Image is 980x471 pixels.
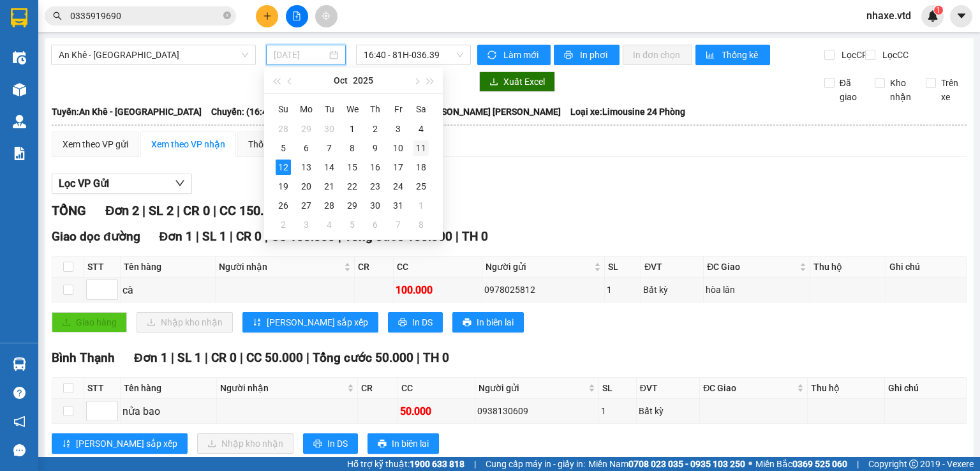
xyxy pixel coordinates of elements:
[313,439,322,449] span: printer
[936,76,967,104] span: Trên xe
[306,350,309,365] span: |
[367,433,439,454] button: printerIn biên lai
[246,350,303,365] span: CC 50.000
[413,140,429,156] div: 11
[390,160,406,175] div: 17
[956,10,967,22] span: caret-down
[810,257,886,278] th: Thu hộ
[641,257,704,278] th: ĐVT
[388,312,443,333] button: printerIn DS
[367,121,383,137] div: 2
[276,160,291,175] div: 12
[341,215,364,234] td: 2025-11-05
[345,160,360,175] div: 15
[13,415,26,428] span: notification
[367,140,383,156] div: 9
[836,48,870,62] span: Lọc CR
[202,229,226,244] span: SL 1
[755,457,847,471] span: Miền Bắc
[950,5,972,27] button: caret-down
[253,318,262,328] span: sort-ascending
[171,350,174,365] span: |
[607,283,639,297] div: 1
[554,45,620,65] button: printerIn phơi
[318,119,341,138] td: 2025-09-30
[322,11,330,20] span: aim
[364,99,387,119] th: Th
[327,437,348,451] span: In DS
[628,459,745,469] strong: 0708 023 035 - 0935 103 250
[390,140,406,156] div: 10
[240,350,243,365] span: |
[477,315,514,329] span: In biên lai
[52,203,86,218] span: TỔNG
[272,119,295,138] td: 2025-09-28
[248,137,285,151] div: Thống kê
[322,198,337,213] div: 28
[341,158,364,177] td: 2025-10-15
[52,229,140,244] span: Giao dọc đường
[927,10,939,22] img: icon-new-feature
[489,77,498,87] span: download
[347,457,464,471] span: Hỗ trợ kỹ thuật:
[263,11,272,20] span: plus
[84,378,121,399] th: STT
[213,203,216,218] span: |
[13,387,26,399] span: question-circle
[410,177,433,196] td: 2025-10-25
[707,260,797,274] span: ĐC Giao
[149,203,174,218] span: SL 2
[877,48,910,62] span: Lọc CC
[322,179,337,194] div: 21
[134,350,168,365] span: Đơn 1
[934,6,943,15] sup: 1
[196,229,199,244] span: |
[121,257,216,278] th: Tên hàng
[84,257,121,278] th: STT
[313,350,413,365] span: Tổng cước 50.000
[177,350,202,365] span: SL 1
[274,48,326,62] input: 12/10/2025
[857,457,859,471] span: |
[105,203,139,218] span: Đơn 2
[13,444,26,456] span: message
[398,318,407,328] span: printer
[223,11,231,19] span: close-circle
[137,312,233,333] button: downloadNhập kho nhận
[276,121,291,137] div: 28
[392,437,429,451] span: In biên lai
[322,121,337,137] div: 30
[909,460,918,468] span: copyright
[13,357,26,371] img: warehouse-icon
[341,119,364,138] td: 2025-10-01
[211,350,237,365] span: CR 0
[318,99,341,119] th: Tu
[292,11,301,20] span: file-add
[364,177,387,196] td: 2025-10-23
[318,138,341,158] td: 2025-10-07
[413,179,429,194] div: 25
[272,215,295,234] td: 2025-11-02
[364,158,387,177] td: 2025-10-16
[417,350,420,365] span: |
[601,404,634,418] div: 1
[295,158,318,177] td: 2025-10-13
[13,51,26,64] img: warehouse-icon
[703,381,794,395] span: ĐC Giao
[462,229,488,244] span: TH 0
[885,76,916,104] span: Kho nhận
[272,196,295,215] td: 2025-10-26
[122,282,213,298] div: cà
[396,105,561,119] span: Tài xế: [PERSON_NAME] [PERSON_NAME]
[358,378,398,399] th: CR
[623,45,692,65] button: In đơn chọn
[276,217,291,232] div: 2
[345,198,360,213] div: 29
[387,138,410,158] td: 2025-10-10
[413,121,429,137] div: 4
[295,177,318,196] td: 2025-10-20
[242,312,378,333] button: sort-ascending[PERSON_NAME] sắp xếp
[299,121,314,137] div: 29
[599,378,636,399] th: SL
[295,215,318,234] td: 2025-11-03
